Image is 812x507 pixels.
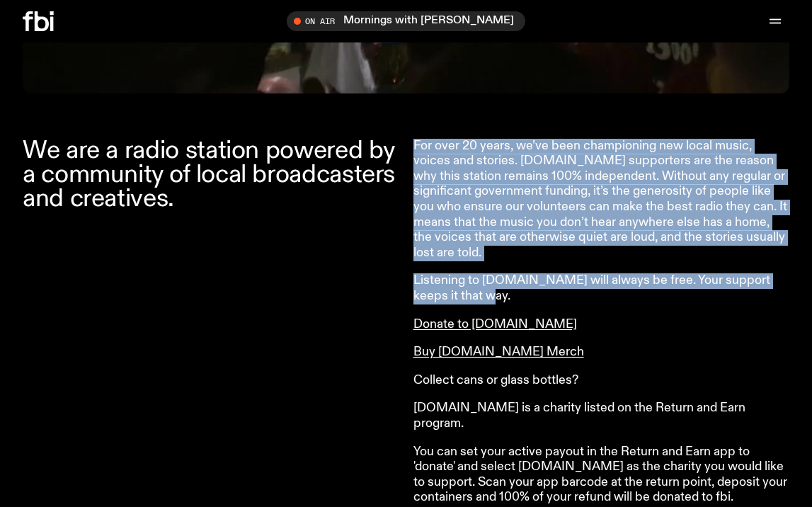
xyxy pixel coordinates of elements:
a: Donate to [DOMAIN_NAME] [413,318,577,331]
h2: We are a radio station powered by a community of local broadcasters and creatives. [23,139,399,212]
p: [DOMAIN_NAME] is a charity listed on the Return and Earn program. [413,401,790,431]
p: Listening to [DOMAIN_NAME] will always be free. Your support keeps it that way. [413,273,790,304]
p: Collect cans or glass bottles? [413,373,790,389]
p: For over 20 years, we’ve been championing new local music, voices and stories. [DOMAIN_NAME] supp... [413,139,790,261]
a: Buy [DOMAIN_NAME] Merch [413,346,584,358]
button: On AirMornings with [PERSON_NAME] [287,11,525,31]
p: You can set your active payout in the Return and Earn app to 'donate' and select [DOMAIN_NAME] as... [413,445,790,506]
